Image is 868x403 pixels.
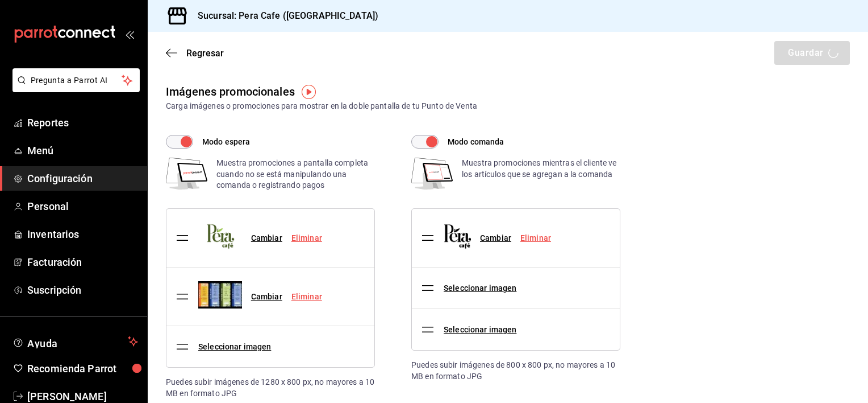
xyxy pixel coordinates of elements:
[27,171,138,186] span: Configuración
[166,100,850,112] div: Carga imágenes o promociones para mostrar en la doble pantalla de tu Punto de Venta
[27,254,138,270] span: Facturación
[202,136,250,148] span: Modo espera
[27,227,138,242] span: Inventarios
[27,361,138,376] span: Recomienda Parrot
[291,292,322,301] a: Eliminar
[166,48,224,59] button: Regresar
[480,233,511,242] a: Cambiar
[125,30,134,39] button: open_drawer_menu
[198,342,271,351] a: Seleccionar imagen
[251,233,282,242] a: Cambiar
[216,158,375,195] div: Muestra promociones a pantalla completa cuando no se está manipulando una comanda o registrando p...
[27,143,138,158] span: Menú
[444,223,471,250] img: Preview
[520,233,551,242] a: Eliminar
[302,85,316,99] img: Tooltip marker
[27,199,138,214] span: Personal
[291,233,322,242] a: Eliminar
[444,283,516,293] a: Seleccionar imagen
[251,292,282,301] a: Cambiar
[448,136,504,148] span: Modo comanda
[462,158,620,195] div: Muestra promociones mientras el cliente ve los artículos que se agregan a la comanda
[31,75,122,87] span: Pregunta a Parrot AI
[186,48,224,59] span: Regresar
[8,83,140,94] a: Pregunta a Parrot AI
[198,223,242,250] img: Preview
[27,115,138,130] span: Reportes
[27,335,123,348] span: Ayuda
[27,282,138,298] span: Suscripción
[166,377,375,399] div: Puedes subir imágenes de 1280 x 800 px, no mayores a 10 MB en formato JPG
[198,281,242,309] img: Preview
[166,83,295,100] div: Imágenes promocionales
[411,360,620,382] div: Puedes subir imágenes de 800 x 800 px, no mayores a 10 MB en formato JPG
[189,9,378,23] h3: Sucursal: Pera Cafe ([GEOGRAPHIC_DATA])
[444,325,516,334] a: Seleccionar imagen
[12,68,140,92] button: Pregunta a Parrot AI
